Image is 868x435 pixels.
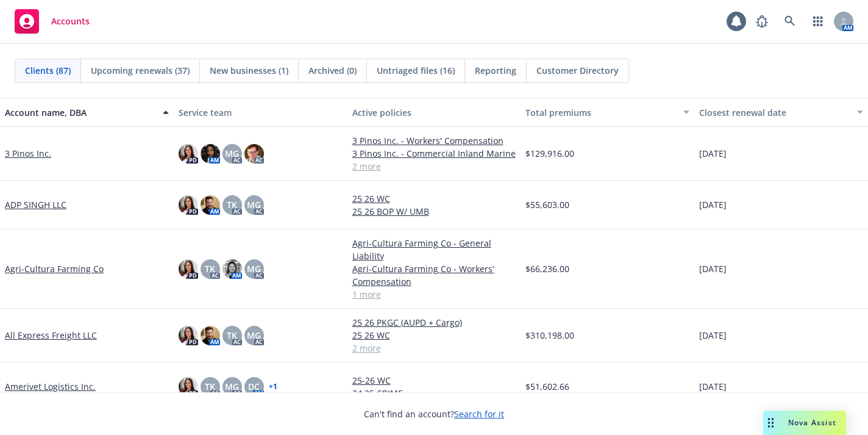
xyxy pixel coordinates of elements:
[699,106,850,119] div: Closest renewal date
[352,134,516,147] a: 3 Pinos Inc. - Workers' Compensation
[699,329,727,342] span: [DATE]
[536,64,619,77] span: Customer Directory
[525,198,569,211] span: $55,603.00
[352,205,516,218] a: 25 26 BOP W/ UMB
[806,9,830,34] a: Switch app
[227,198,237,211] span: TK
[5,262,104,275] a: Agri-Cultura Farming Co
[525,147,574,160] span: $129,916.00
[179,377,198,397] img: photo
[699,262,727,275] span: [DATE]
[179,195,198,215] img: photo
[699,380,727,393] span: [DATE]
[352,160,516,173] a: 2 more
[248,380,260,393] span: DC
[201,195,220,215] img: photo
[201,326,220,345] img: photo
[247,262,261,275] span: MG
[308,64,357,77] span: Archived (0)
[699,198,727,211] span: [DATE]
[352,374,516,387] a: 25-26 WC
[778,9,802,34] a: Search
[225,380,239,393] span: MG
[174,98,347,127] button: Service team
[25,64,71,77] span: Clients (87)
[5,380,96,393] a: Amerivet Logistics Inc.
[205,262,215,275] span: TK
[694,98,868,127] button: Closest renewal date
[352,147,516,160] a: 3 Pinos Inc. - Commercial Inland Marine
[247,198,261,211] span: MG
[352,262,516,288] a: Agri-Cultura Farming Co - Workers' Compensation
[222,259,242,279] img: photo
[210,64,288,77] span: New businesses (1)
[179,106,343,119] div: Service team
[352,237,516,262] a: Agri-Cultura Farming Co - General Liability
[225,147,239,160] span: MG
[699,147,727,160] span: [DATE]
[763,411,846,435] button: Nova Assist
[352,106,516,119] div: Active policies
[179,259,198,279] img: photo
[352,387,516,400] a: 24 25 CRIME
[5,198,66,211] a: ADP SINGH LLC
[475,64,516,77] span: Reporting
[5,329,97,342] a: All Express Freight LLC
[525,380,569,393] span: $51,602.66
[377,64,455,77] span: Untriaged files (16)
[227,329,237,342] span: TK
[454,408,504,420] a: Search for it
[525,329,574,342] span: $310,198.00
[352,316,516,329] a: 25 26 PKGC (AUPD + Cargo)
[91,64,190,77] span: Upcoming renewals (37)
[5,106,155,119] div: Account name, DBA
[352,192,516,205] a: 25 26 WC
[269,383,277,390] a: + 1
[179,144,198,164] img: photo
[179,326,198,345] img: photo
[750,9,774,34] a: Report a Bug
[364,408,504,420] span: Can't find an account?
[525,106,676,119] div: Total premiums
[247,329,261,342] span: MG
[788,417,836,428] span: Nova Assist
[352,342,516,354] a: 2 more
[525,262,569,275] span: $66,236.00
[5,147,51,160] a: 3 Pinos Inc.
[10,4,94,38] a: Accounts
[763,411,778,435] div: Drag to move
[244,144,264,164] img: photo
[201,144,220,164] img: photo
[521,98,694,127] button: Total premiums
[51,16,90,26] span: Accounts
[352,329,516,342] a: 25 26 WC
[352,288,516,301] a: 1 more
[205,380,215,393] span: TK
[347,98,521,127] button: Active policies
